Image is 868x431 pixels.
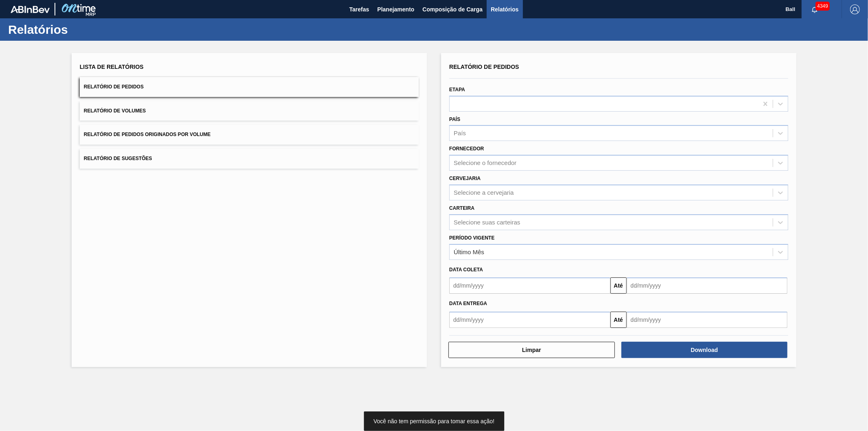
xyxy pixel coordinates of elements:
[610,277,627,294] button: Até
[627,277,788,294] input: dd/mm/yyyy
[377,4,414,14] span: Planejamento
[80,125,419,145] button: Relatório de Pedidos Originados por Volume
[84,84,144,90] span: Relatório de Pedidos
[454,248,484,255] div: Último Mês
[80,149,419,169] button: Relatório de Sugestões
[454,189,514,196] div: Selecione a cervejaria
[80,77,419,97] button: Relatório de Pedidos
[449,64,519,70] span: Relatório de Pedidos
[449,205,474,211] label: Carteira
[621,342,788,358] button: Download
[802,4,828,15] button: Notificações
[374,418,494,424] span: Você não tem permissão para tomar essa ação!
[449,301,487,306] span: Data entrega
[449,87,465,92] label: Etapa
[454,160,516,167] div: Selecione o fornecedor
[449,277,610,294] input: dd/mm/yyyy
[422,4,483,14] span: Composição de Carga
[449,117,460,122] label: País
[491,4,518,14] span: Relatórios
[80,101,419,121] button: Relatório de Volumes
[349,4,369,14] span: Tarefas
[449,235,494,241] label: Período Vigente
[84,108,146,114] span: Relatório de Volumes
[84,132,211,137] span: Relatório de Pedidos Originados por Volume
[449,146,484,152] label: Fornecedor
[454,130,466,137] div: País
[610,312,627,328] button: Até
[448,342,615,358] button: Limpar
[454,219,520,226] div: Selecione suas carteiras
[850,4,860,14] img: Logout
[627,312,788,328] input: dd/mm/yyyy
[449,312,610,328] input: dd/mm/yyyy
[80,64,144,70] span: Lista de Relatórios
[11,6,50,13] img: TNhmsLtSVTkK8tSr43FrP2fwEKptu5GPRR3wAAAABJRU5ErkJggg==
[449,267,483,273] span: Data coleta
[449,176,481,181] label: Cervejaria
[816,2,830,11] span: 4349
[84,156,152,161] span: Relatório de Sugestões
[8,25,153,34] h1: Relatórios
